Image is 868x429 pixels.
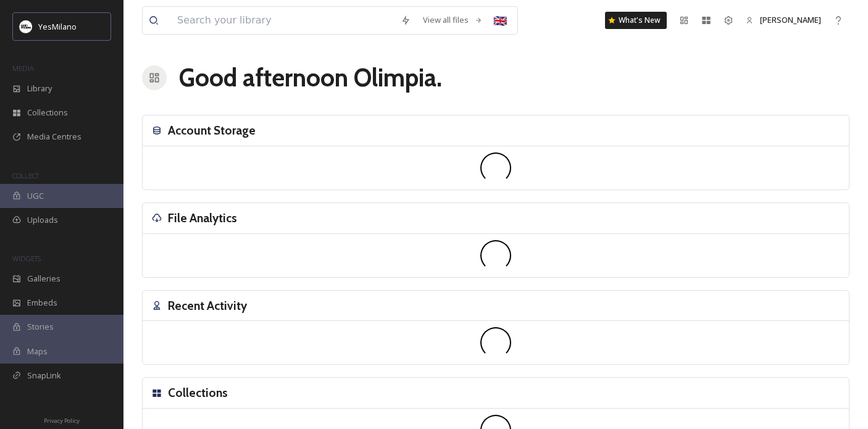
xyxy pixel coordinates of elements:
[168,209,237,227] h3: File Analytics
[38,21,77,32] span: YesMilano
[27,370,61,381] span: SnapLink
[605,12,667,29] a: What's New
[44,412,80,427] a: Privacy Policy
[20,20,32,33] img: Logo%20YesMilano%40150x.png
[27,190,44,202] span: UGC
[12,254,41,263] span: WIDGETS
[168,297,247,315] h3: Recent Activity
[417,8,489,32] a: View all files
[760,14,821,25] span: [PERSON_NAME]
[27,346,48,357] span: Maps
[740,8,827,32] a: [PERSON_NAME]
[27,321,54,333] span: Stories
[27,131,81,143] span: Media Centres
[179,59,442,96] h1: Good afternoon Olimpia .
[27,273,61,285] span: Galleries
[171,7,394,34] input: Search your library
[27,83,52,94] span: Library
[12,64,34,73] span: MEDIA
[489,9,511,31] div: 🇬🇧
[44,417,80,425] span: Privacy Policy
[27,214,58,226] span: Uploads
[168,384,228,402] h3: Collections
[168,122,256,140] h3: Account Storage
[12,171,39,180] span: COLLECT
[27,107,68,119] span: Collections
[27,297,57,309] span: Embeds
